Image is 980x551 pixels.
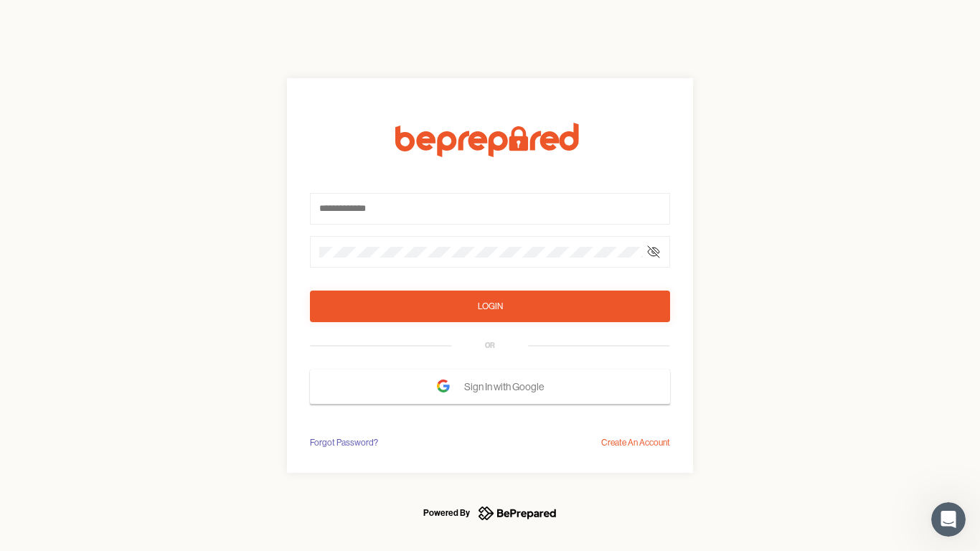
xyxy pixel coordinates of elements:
span: Sign In with Google [464,374,551,400]
button: Login [310,291,670,322]
div: Forgot Password? [310,435,378,450]
div: Powered By [423,504,470,522]
div: OR [485,340,495,352]
div: Login [478,299,503,314]
button: Sign In with Google [310,369,670,404]
div: Create An Account [601,435,670,450]
iframe: Intercom live chat [931,502,966,537]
